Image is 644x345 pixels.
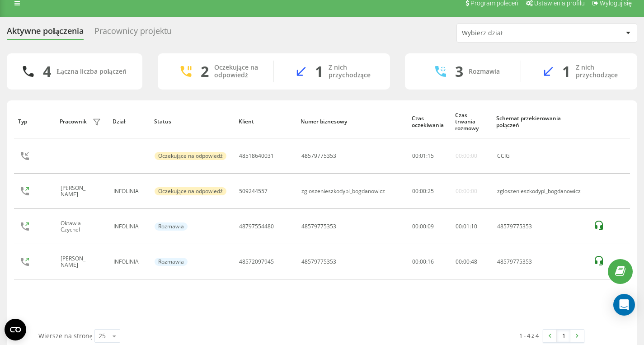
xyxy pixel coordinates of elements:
[456,258,462,265] span: 00
[412,153,434,159] div: : :
[38,331,92,340] span: Wiersze na stronę
[497,153,583,159] div: CCIG
[456,222,462,230] span: 00
[60,118,87,125] div: Pracownik
[497,259,583,265] div: 48579775353
[557,330,570,342] a: 1
[462,29,570,37] div: Wybierz dział
[576,64,624,79] div: Z nich przychodzące
[301,153,336,159] div: 48579775353
[113,118,146,125] div: Dział
[301,223,336,230] div: 48579775353
[239,153,274,159] div: 48518640031
[428,187,434,195] span: 25
[412,259,446,265] div: 00:00:16
[420,152,426,160] span: 01
[7,26,84,40] div: Aktywne połączenia
[456,223,477,230] div: : :
[239,223,274,230] div: 48797554480
[113,188,145,194] div: INFOLINIA
[463,258,470,265] span: 00
[99,331,106,340] div: 25
[94,26,172,40] div: Pracownicy projektu
[56,68,126,76] div: Łączna liczba połączeń
[471,258,477,265] span: 48
[61,255,90,269] div: [PERSON_NAME]
[412,187,418,195] span: 00
[456,153,477,159] div: 00:00:00
[329,64,376,79] div: Z nich przychodzące
[61,220,90,233] div: Oktawia Czychel
[155,152,226,160] div: Oczekujące na odpowiedź
[412,223,446,230] div: 00:00:09
[455,112,488,132] div: Czas trwania rozmowy
[456,188,477,194] div: 00:00:00
[155,222,188,231] div: Rozmawia
[155,187,226,195] div: Oczekujące na odpowiedź
[497,223,583,230] div: 48579775353
[497,188,583,194] div: zgloszenieszkodypl_bogdanowicz
[412,152,418,160] span: 00
[61,185,90,198] div: [PERSON_NAME]
[455,63,463,80] div: 3
[412,115,447,128] div: Czas oczekiwania
[5,319,26,340] button: Open CMP widget
[239,118,292,125] div: Klient
[519,331,539,340] div: 1 - 4 z 4
[214,64,260,79] div: Oczekujące na odpowiedź
[412,188,434,194] div: : :
[154,118,230,125] div: Status
[469,68,500,76] div: Rozmawia
[155,258,188,266] div: Rozmawia
[43,63,51,80] div: 4
[239,188,268,194] div: 509244557
[113,223,145,230] div: INFOLINIA
[420,187,426,195] span: 00
[428,152,434,160] span: 15
[613,294,635,316] div: Open Intercom Messenger
[471,222,477,230] span: 10
[18,118,51,125] div: Typ
[301,259,336,265] div: 48579775353
[113,259,145,265] div: INFOLINIA
[301,118,403,125] div: Numer biznesowy
[463,222,470,230] span: 01
[201,63,209,80] div: 2
[456,259,477,265] div: : :
[496,115,584,128] div: Schemat przekierowania połączeń
[315,63,323,80] div: 1
[301,188,385,194] div: zgloszenieszkodypl_bogdanowicz
[562,63,570,80] div: 1
[239,259,274,265] div: 48572097945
